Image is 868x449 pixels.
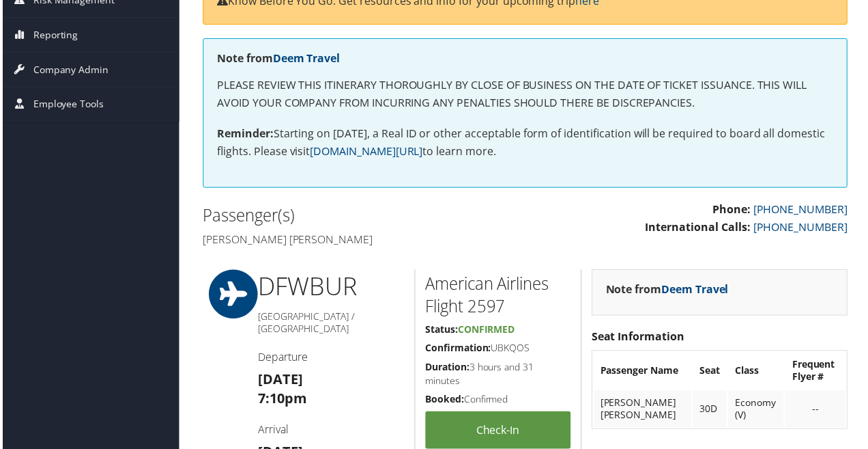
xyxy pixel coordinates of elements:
a: Deem Travel [663,283,730,298]
p: Starting on [DATE], a Real ID or other acceptable form of identification will be required to boar... [216,126,835,161]
strong: [DATE] [257,372,302,390]
a: [PHONE_NUMBER] [755,203,850,218]
strong: 7:10pm [257,391,306,409]
strong: Phone: [714,203,752,218]
strong: Duration: [425,362,469,375]
th: Class [729,354,785,391]
a: Deem Travel [272,51,339,66]
h5: [GEOGRAPHIC_DATA] / [GEOGRAPHIC_DATA] [257,311,404,338]
th: Passenger Name [594,354,693,391]
div: -- [794,405,841,417]
strong: Note from [607,283,730,298]
th: Frequent Flyer # [787,354,848,391]
p: PLEASE REVIEW THIS ITINERARY THOROUGHLY BY CLOSE OF BUSINESS ON THE DATE OF TICKET ISSUANCE. THIS... [216,77,835,112]
strong: Seat Information [592,331,686,346]
td: 30D [694,392,728,429]
strong: International Calls: [646,221,752,236]
strong: Note from [216,51,339,66]
th: Seat [694,354,728,391]
h4: Departure [257,351,404,366]
h5: Confirmed [425,394,571,408]
span: Reporting [31,18,76,52]
h5: UBKQOS [425,343,571,357]
h4: Arrival [257,424,404,439]
h2: Passenger(s) [201,205,515,228]
h4: [PERSON_NAME] [PERSON_NAME] [201,233,515,248]
h1: DFW BUR [257,271,404,305]
strong: Confirmation: [425,343,491,356]
strong: Status: [425,325,458,338]
strong: Reminder: [216,126,272,141]
span: Confirmed [458,325,515,338]
td: [PERSON_NAME] [PERSON_NAME] [594,392,693,429]
a: [PHONE_NUMBER] [755,221,850,236]
td: Economy (V) [729,392,785,429]
a: [DOMAIN_NAME][URL] [309,144,422,159]
h5: 3 hours and 31 minutes [425,362,571,389]
span: Company Admin [31,53,106,87]
span: Employee Tools [31,87,102,122]
h2: American Airlines Flight 2597 [425,273,571,319]
strong: Booked: [425,394,464,407]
